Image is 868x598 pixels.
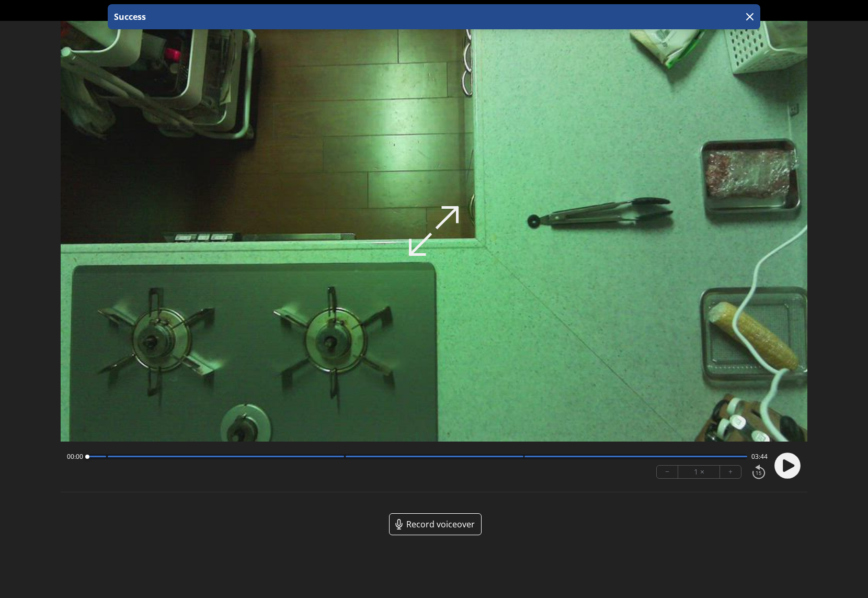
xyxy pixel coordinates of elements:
a: 00:00:00 [414,3,454,18]
a: Record voiceover [389,513,482,535]
p: Success [112,10,146,23]
div: 1 × [678,466,720,478]
span: 03:44 [751,453,768,461]
button: + [720,466,741,478]
span: Record voiceover [406,518,475,531]
span: 00:00 [67,453,83,461]
button: − [657,466,678,478]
